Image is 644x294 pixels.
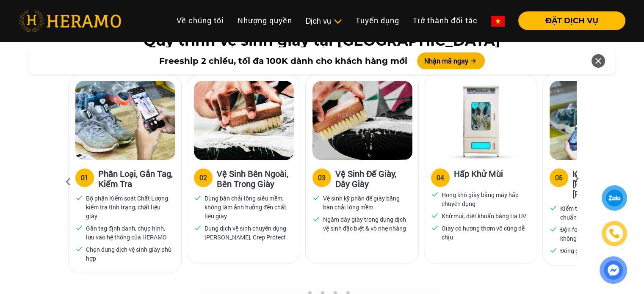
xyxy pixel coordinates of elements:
[431,81,531,160] img: Heramo quy trinh ve sinh hap khu mui giay bang may hap uv
[406,11,484,30] a: Trở thành đối tác
[81,173,88,183] div: 01
[231,11,299,30] a: Nhượng quyền
[323,215,409,233] p: Ngâm dây giày trong dung dịch vệ sinh đặc biệt & vò nhẹ nhàng
[19,10,121,32] img: heramo-logo.png
[431,212,439,219] img: checked.svg
[312,215,320,223] img: checked.svg
[86,224,171,242] p: Gắn tag định danh, chụp hình, lưu vào hệ thống của HERAMO
[170,11,231,30] a: Về chúng tôi
[550,246,557,254] img: checked.svg
[417,52,485,69] button: Nhận mã ngay
[609,228,620,239] img: phone-icon
[205,224,290,242] p: Dung dịch vệ sinh chuyên dụng [PERSON_NAME], Crep Protect
[437,173,444,183] div: 04
[199,173,207,183] div: 02
[491,16,505,27] img: vn-flag.png
[442,212,526,220] p: Khử mùi, diệt khuẩn bằng tia UV
[306,15,342,27] div: Dịch vụ
[323,194,409,212] p: Vệ sinh kỹ phần đế giày bằng bàn chải lông mềm
[75,81,175,160] img: Heramo quy trinh ve sinh giay phan loai gan tag kiem tra
[550,225,557,233] img: checked.svg
[442,190,527,208] p: Hong khô giày bằng máy hấp chuyên dụng
[312,194,320,201] img: checked.svg
[431,224,439,231] img: checked.svg
[349,11,406,30] a: Tuyển dụng
[431,190,439,198] img: checked.svg
[75,224,83,231] img: checked.svg
[217,168,293,189] h3: Vệ Sinh Bên Ngoài, Bên Trong Giày
[194,81,294,160] img: Heramo quy trinh ve sinh giay ben ngoai ben trong
[75,194,83,201] img: checked.svg
[511,17,625,25] a: ĐẶT DỊCH VỤ
[86,245,171,263] p: Chọn dung dịch vệ sinh giày phù hợp
[194,194,202,201] img: checked.svg
[205,194,290,220] p: Dùng bàn chải lông siêu mềm, không làm ảnh hưởng đến chất liệu giày
[333,17,342,26] img: subToggleIcon
[86,194,171,220] p: Bộ phận Kiểm soát Chất Lượng kiểm tra tình trạng, chất liệu giày
[194,224,202,231] img: checked.svg
[75,245,83,253] img: checked.svg
[442,224,527,242] p: Giày có hương thơm vô cùng dễ chịu
[318,173,326,183] div: 03
[312,81,412,160] img: Heramo quy trinh ve sinh de giay day giay
[603,222,626,245] a: phone-icon
[555,173,563,183] div: 05
[159,55,407,67] span: Freeship 2 chiều, tối đa 100K dành cho khách hàng mới
[550,204,557,212] img: checked.svg
[98,168,174,189] h3: Phân Loại, Gắn Tag, Kiểm Tra
[518,11,625,30] button: ĐẶT DỊCH VỤ
[335,168,412,189] h3: Vệ Sinh Đế Giày, Dây Giày
[454,168,503,185] h3: Hấp Khử Mùi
